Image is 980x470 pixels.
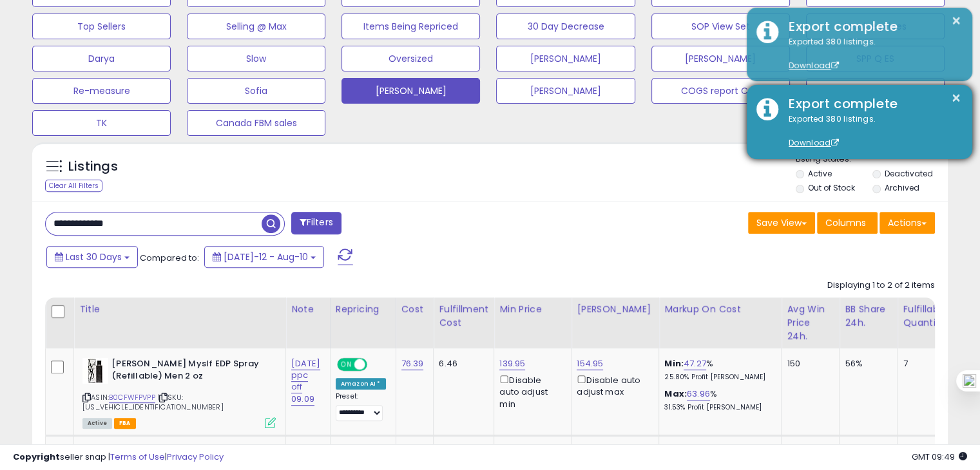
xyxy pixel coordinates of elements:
[664,358,771,382] div: %
[884,182,919,193] label: Archived
[496,78,635,104] button: [PERSON_NAME]
[577,373,649,398] div: Disable auto adjust max
[664,388,687,400] b: Max:
[879,212,935,234] button: Actions
[68,158,118,176] h5: Listings
[291,357,320,406] a: [DATE] ppc off 09.09
[365,359,386,370] span: OFF
[82,392,224,411] span: | SKU: [US_VEHICLE_IDENTIFICATION_NUMBER]
[796,153,948,165] p: Listing States:
[79,303,280,316] div: Title
[291,303,325,316] div: Note
[291,212,341,234] button: Filters
[82,358,276,427] div: ASIN:
[825,216,866,229] span: Columns
[336,392,386,421] div: Preset:
[827,279,935,292] div: Displaying 1 to 2 of 2 items
[13,451,60,463] strong: Copyright
[884,168,932,179] label: Deactivated
[787,358,829,370] div: 150
[651,46,790,71] button: [PERSON_NAME]
[187,78,325,104] button: Sofia
[336,303,390,316] div: Repricing
[499,357,525,370] a: 139.95
[779,113,963,149] div: Exported 380 listings.
[82,418,112,429] span: All listings currently available for purchase on Amazon
[577,357,603,370] a: 154.95
[664,357,684,370] b: Min:
[140,252,199,264] span: Compared to:
[32,110,171,136] button: TK
[496,46,635,71] button: [PERSON_NAME]
[187,110,325,136] button: Canada FBM sales
[963,374,976,388] img: one_i.png
[951,13,961,29] button: ×
[651,78,790,104] button: COGS report CAN
[499,373,561,410] div: Disable auto adjust min
[32,78,171,104] button: Re-measure
[496,14,635,39] button: 30 Day Decrease
[45,180,102,192] div: Clear All Filters
[651,14,790,39] button: SOP View Set
[32,14,171,39] button: Top Sellers
[845,358,887,370] div: 56%
[779,17,963,36] div: Export complete
[664,388,771,412] div: %
[577,303,653,316] div: [PERSON_NAME]
[224,250,308,263] span: [DATE]-12 - Aug-10
[82,358,108,384] img: 31PvC+N4MUL._SL40_.jpg
[341,78,480,104] button: [PERSON_NAME]
[789,137,839,148] a: Download
[110,451,165,463] a: Terms of Use
[903,303,947,330] div: Fulfillable Quantity
[845,303,892,330] div: BB Share 24h.
[684,357,706,370] a: 47.27
[664,373,771,382] p: 25.80% Profit [PERSON_NAME]
[341,14,480,39] button: Items Being Repriced
[109,392,155,403] a: B0CFWFPVPP
[336,378,386,390] div: Amazon AI *
[789,60,839,71] a: Download
[187,14,325,39] button: Selling @ Max
[13,451,224,464] div: seller snap | |
[32,46,171,71] button: Darya
[664,303,776,316] div: Markup on Cost
[808,182,855,193] label: Out of Stock
[912,451,967,463] span: 2025-09-10 09:49 GMT
[439,303,488,330] div: Fulfillment Cost
[167,451,224,463] a: Privacy Policy
[951,90,961,106] button: ×
[439,358,484,370] div: 6.46
[787,303,834,343] div: Avg Win Price 24h.
[114,418,136,429] span: FBA
[204,246,324,268] button: [DATE]-12 - Aug-10
[659,297,782,348] th: The percentage added to the cost of goods (COGS) that forms the calculator for Min & Max prices.
[111,358,268,385] b: [PERSON_NAME] Myslf EDP Spray (Refillable) Men 2 oz
[46,246,138,268] button: Last 30 Days
[664,403,771,412] p: 31.53% Profit [PERSON_NAME]
[779,36,963,72] div: Exported 380 listings.
[779,95,963,113] div: Export complete
[748,212,815,234] button: Save View
[187,46,325,71] button: Slow
[903,358,943,370] div: 7
[66,250,122,263] span: Last 30 Days
[338,359,354,370] span: ON
[808,168,832,179] label: Active
[687,388,710,400] a: 63.96
[401,357,424,370] a: 76.39
[499,303,566,316] div: Min Price
[401,303,428,316] div: Cost
[341,46,480,71] button: Oversized
[817,212,878,234] button: Columns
